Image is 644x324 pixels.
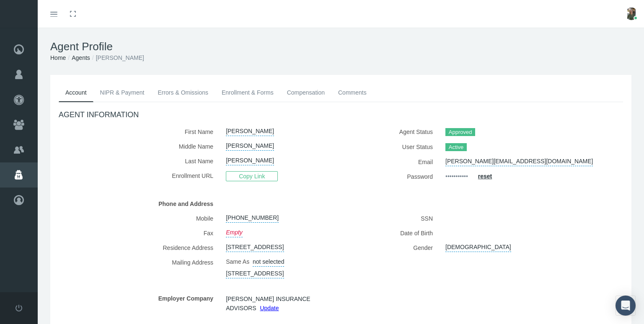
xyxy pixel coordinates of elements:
label: Fax [59,226,220,240]
label: Agent Status [347,124,440,139]
li: [PERSON_NAME] [90,53,144,62]
label: Date of Birth [347,226,440,240]
div: Open Intercom Messenger [616,296,636,316]
a: Compensation [280,83,331,102]
a: Account [59,83,93,102]
label: SSN [347,211,440,226]
a: NIPR & Payment [93,83,151,102]
a: Home [50,54,66,61]
label: Email [347,154,440,169]
a: [PERSON_NAME] [226,124,274,136]
a: Enrollment & Forms [215,83,280,102]
label: Enrollment URL [59,168,220,184]
label: Employer Company [59,291,220,313]
a: [PERSON_NAME][EMAIL_ADDRESS][DOMAIN_NAME] [445,154,593,166]
a: not selected [253,255,284,267]
h1: Agent Profile [50,40,631,53]
img: S_Profile_Picture_15372.jpg [625,8,638,20]
label: Mailing Address [59,255,220,278]
label: Residence Address [59,240,220,255]
label: User Status [347,139,440,154]
label: Gender [347,240,440,255]
label: Phone and Address [59,196,220,211]
span: Same As [226,258,249,265]
label: Mobile [59,211,220,226]
a: [PERSON_NAME] [226,139,274,151]
label: First Name [59,124,220,139]
a: reset [478,173,492,180]
a: ••••••••••• [445,169,468,184]
a: [PERSON_NAME] [226,154,274,165]
a: Update [260,305,279,311]
label: Last Name [59,154,220,168]
span: Copy Link [226,171,278,181]
a: Comments [331,83,373,102]
h4: AGENT INFORMATION [59,111,623,120]
label: Password [347,169,440,184]
a: [STREET_ADDRESS] [226,267,284,278]
span: Active [445,143,467,152]
label: Middle Name [59,139,220,154]
a: Empty [226,226,243,237]
a: Errors & Omissions [151,83,215,102]
a: Agents [72,54,90,61]
span: Approved [445,128,475,136]
a: Copy Link [226,172,278,179]
a: [DEMOGRAPHIC_DATA] [445,240,511,252]
a: [PHONE_NUMBER] [226,211,279,223]
span: [PERSON_NAME] INSURANCE ADVISORS [226,293,310,314]
a: [STREET_ADDRESS] [226,240,284,252]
